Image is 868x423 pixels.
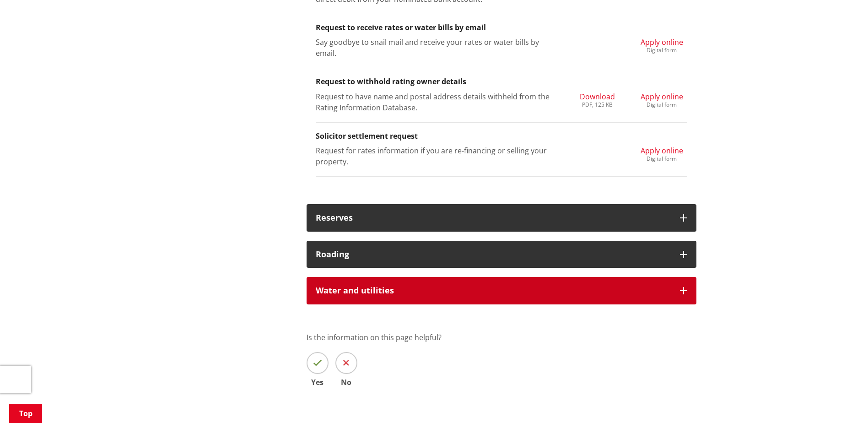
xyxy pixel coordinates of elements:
[316,132,687,141] h3: Solicitor settlement request
[641,92,683,102] span: Apply online
[307,332,696,343] p: Is the information on this page helpful?
[316,286,671,295] h3: Water and utilities
[641,146,683,156] span: Apply online
[316,91,559,113] p: Request to have name and postal address details withheld from the Rating Information Database.
[316,145,559,167] p: Request for rates information if you are re-financing or selling your property.
[580,102,615,108] div: PDF, 125 KB
[307,379,329,386] span: Yes
[826,385,859,418] iframe: Messenger Launcher
[641,91,683,108] a: Apply online Digital form
[9,404,42,423] a: Top
[641,48,683,53] div: Digital form
[580,92,615,102] span: Download
[641,37,683,47] span: Apply online
[316,23,687,32] h3: Request to receive rates or water bills by email
[641,156,683,162] div: Digital form
[335,379,357,386] span: No
[641,37,683,53] a: Apply online Digital form
[316,37,559,59] p: Say goodbye to snail mail and receive your rates or water bills by email.
[641,145,683,162] a: Apply online Digital form
[580,91,615,108] a: Download PDF, 125 KB
[316,213,671,222] h3: Reserves
[316,77,687,86] h3: Request to withhold rating owner details
[641,102,683,108] div: Digital form
[316,250,671,259] h3: Roading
